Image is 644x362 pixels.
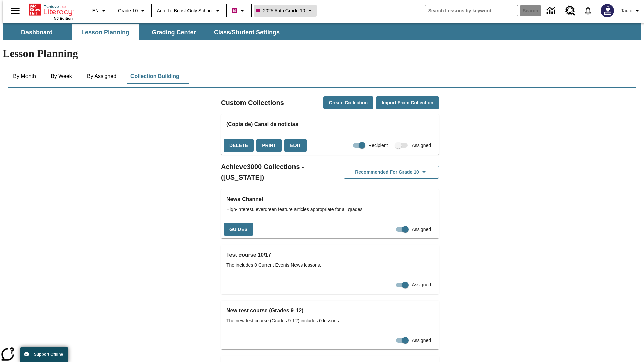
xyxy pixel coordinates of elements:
[597,2,618,19] button: Select a new avatar
[29,2,73,20] div: Home
[256,7,305,14] span: 2025 Auto Grade 10
[543,2,561,20] a: Data Center
[115,5,149,17] button: Grade: Grade 10, Select a grade
[344,166,439,179] button: Recommended for Grade 10
[254,5,317,17] button: Class: 2025 Auto Grade 10, Select your class
[82,68,122,84] button: By Assigned
[5,1,25,21] button: Open side menu
[226,120,434,129] h3: (Copia de) Canal de noticias
[125,68,185,84] button: Collection Building
[20,347,68,362] button: Support Offline
[226,262,434,269] span: The includes 0 Current Events News lessons.
[54,16,73,20] span: NJ Edition
[368,142,388,149] span: Recipient
[226,195,434,204] h3: News Channel
[221,161,330,183] h2: Achieve3000 Collections - ([US_STATE])
[209,24,285,40] button: Class/Student Settings
[425,5,518,16] input: search field
[8,68,41,84] button: By Month
[618,5,644,17] button: Profile/Settings
[140,24,207,40] button: Grading Center
[226,317,434,324] span: The new test course (Grades 9-12) includes 0 lessons.
[226,306,434,315] h3: New test course (Grades 9-12)
[323,96,373,109] button: Create Collection
[92,7,99,14] span: EN
[224,223,253,236] button: Guides
[89,5,111,17] button: Language: EN, Select a language
[224,139,254,152] button: Delete
[621,7,632,14] span: Tauto
[284,139,307,152] button: Edit
[3,24,70,40] button: Dashboard
[579,2,597,19] a: Notifications
[412,281,431,288] span: Assigned
[157,7,213,14] span: Auto Lit Boost only School
[154,5,224,17] button: School: Auto Lit Boost only School, Select your school
[256,139,282,152] button: Print, will open in a new window
[29,3,73,16] a: Home
[221,97,284,108] h2: Custom Collections
[561,2,579,20] a: Resource Center, Will open in new tab
[412,142,431,149] span: Assigned
[72,24,139,40] button: Lesson Planning
[118,7,138,14] span: Grade 10
[229,5,249,17] button: Boost Class color is violet red. Change class color
[3,23,641,40] div: SubNavbar
[376,96,439,109] button: Import from Collection
[412,226,431,233] span: Assigned
[601,4,614,17] img: Avatar
[226,250,434,260] h3: Test course 10/17
[233,6,236,15] span: B
[3,47,641,60] h1: Lesson Planning
[412,337,431,344] span: Assigned
[226,206,434,213] span: High-interest, evergreen feature articles appropriate for all grades
[3,24,286,40] div: SubNavbar
[45,68,78,84] button: By Week
[34,352,63,357] span: Support Offline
